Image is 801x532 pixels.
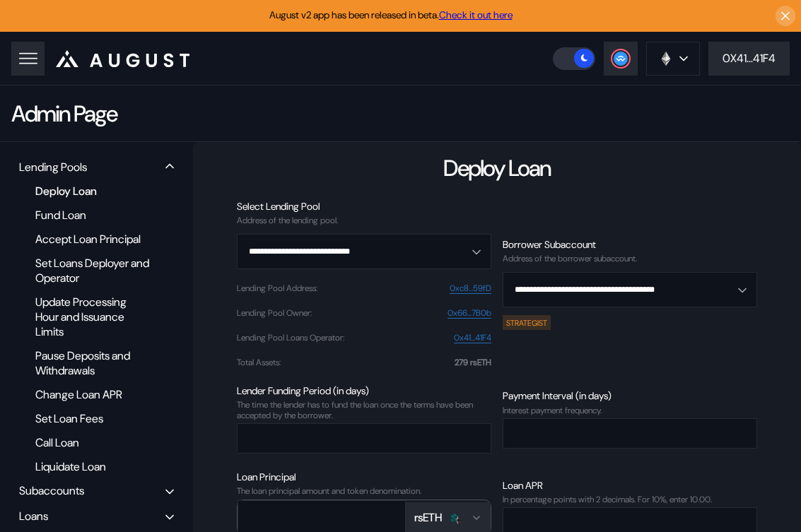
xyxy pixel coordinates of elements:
div: Borrower Subaccount [503,238,757,251]
div: Lending Pool Owner : [237,308,312,318]
a: 0x41...41F4 [454,333,491,343]
div: Interest payment frequency. [503,406,757,415]
div: Liquidate Loan [28,457,156,476]
div: Set Loan Fees [28,409,156,428]
div: Change Loan APR [28,385,156,404]
div: Update Processing Hour and Issuance Limits [28,292,156,341]
div: Deploy Loan [443,153,551,183]
div: The loan principal amount and token denomination. [237,486,491,496]
div: 279 rsETH [455,357,491,367]
span: August v2 app has been released in beta. [269,8,513,21]
div: Loans [19,509,48,524]
div: Call Loan [28,433,156,452]
div: Select Lending Pool [237,200,491,213]
div: Set Loans Deployer and Operator [28,254,156,288]
img: chain logo [658,51,674,66]
button: chain logo [646,42,700,76]
button: Open menu [237,234,491,269]
a: Check it out here [439,8,513,21]
div: Subaccounts [19,483,84,498]
div: STRATEGIST [503,315,551,329]
div: In percentage points with 2 decimals. For 10%, enter 10.00. [503,495,757,504]
div: Pause Deposits and Withdrawals [28,346,156,380]
a: 0x66...7B0b [448,308,491,319]
div: Deploy Loan [28,182,156,201]
div: Admin Page [11,99,117,129]
div: Accept Loan Principal [28,230,156,249]
div: Lending Pool Loans Operator : [237,333,344,343]
div: Fund Loan [28,206,156,225]
div: 0X41...41F4 [723,51,776,66]
a: 0xc8...59fD [450,283,491,294]
div: Address of the borrower subaccount. [503,254,757,264]
div: Lending Pools [19,160,87,175]
button: 0X41...41F4 [708,42,790,76]
div: The time the lender has to fund the loan once the terms have been accepted by the borrower. [237,400,491,420]
button: Open menu [503,272,757,307]
div: Lending Pool Address : [237,283,317,293]
div: Loan APR [503,479,757,492]
div: Loan Principal [237,471,491,483]
div: Address of the lending pool. [237,215,491,225]
div: rsETH [414,510,442,525]
div: Total Assets : [237,357,281,367]
div: Lender Funding Period (in days) [237,384,491,397]
img: kelprseth_32.png [448,512,460,524]
div: Payment Interval (in days) [503,389,757,402]
img: svg+xml,%3c [454,516,462,524]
